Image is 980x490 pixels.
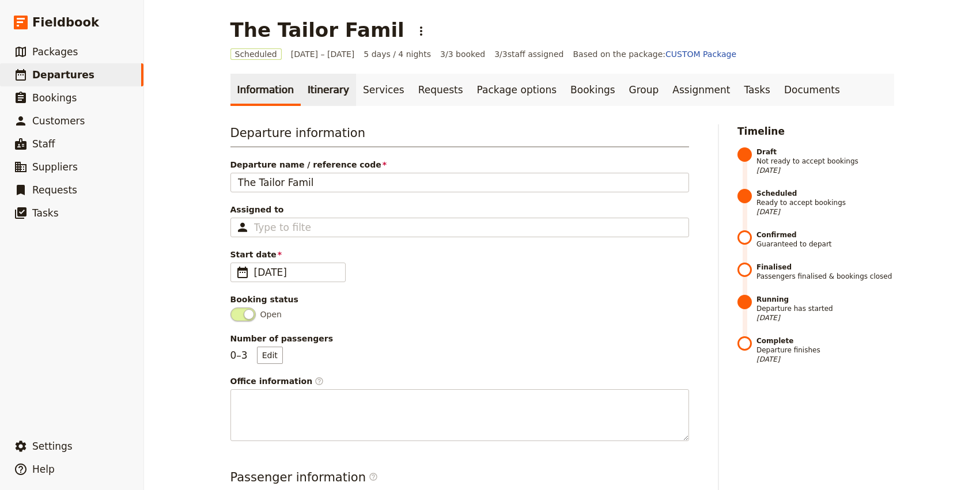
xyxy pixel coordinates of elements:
span: [DATE] [254,265,338,279]
span: Office information [230,375,689,387]
span: Settings [32,440,73,452]
span: Tasks [32,207,59,219]
span: 3 / 3 staff assigned [494,48,563,60]
a: Information [230,74,301,106]
strong: Scheduled [756,189,894,198]
span: Not ready to accept bookings [756,147,894,175]
span: [DATE] [756,207,894,216]
span: ​ [315,377,324,386]
span: Departures [32,69,94,81]
span: Help [32,464,55,475]
h3: Departure information [230,124,689,147]
span: Guaranteed to depart [756,230,894,249]
span: Scheduled [230,48,282,60]
a: Itinerary [301,74,356,106]
span: Departure has started [756,295,894,322]
span: Open [260,309,282,320]
span: Customers [32,115,85,127]
span: Passengers finalised & bookings closed [756,263,894,281]
span: ​ [369,472,378,486]
span: Ready to accept bookings [756,189,894,216]
span: Based on the package: [573,48,736,60]
h2: Timeline [737,124,894,138]
span: 3/3 booked [440,48,485,60]
span: ​ [236,265,249,279]
a: Bookings [563,74,622,106]
a: Package options [470,74,563,106]
span: Start date [230,249,689,260]
span: [DATE] [756,313,894,322]
span: Number of passengers [230,333,689,344]
span: 5 days / 4 nights [364,48,431,60]
span: Fieldbook [32,14,99,31]
span: Packages [32,46,78,58]
a: Tasks [737,74,777,106]
div: Booking status [230,294,689,305]
a: Requests [411,74,470,106]
p: 0 – 3 [230,347,283,364]
span: Bookings [32,92,77,104]
span: Assigned to [230,204,689,215]
a: Services [356,74,411,106]
span: Departure finishes [756,336,894,364]
button: Actions [411,21,431,41]
strong: Finalised [756,263,894,272]
span: Suppliers [32,161,78,173]
input: Departure name / reference code [230,173,689,192]
strong: Complete [756,336,894,345]
strong: Draft [756,147,894,157]
textarea: Office information​ [230,389,689,441]
a: CUSTOM Package [665,50,736,59]
strong: Confirmed [756,230,894,240]
span: Staff [32,138,55,150]
span: Departure name / reference code [230,159,689,170]
span: ​ [369,472,378,481]
span: [DATE] [756,166,894,175]
strong: Running [756,295,894,304]
h1: The Tailor Famil [230,18,404,41]
a: Group [622,74,666,106]
a: Documents [777,74,847,106]
span: [DATE] – [DATE] [291,48,355,60]
a: Assignment [665,74,737,106]
span: Requests [32,184,77,196]
span: [DATE] [756,355,894,364]
button: Number of passengers0–3 [257,347,283,364]
input: Assigned to [254,221,312,234]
